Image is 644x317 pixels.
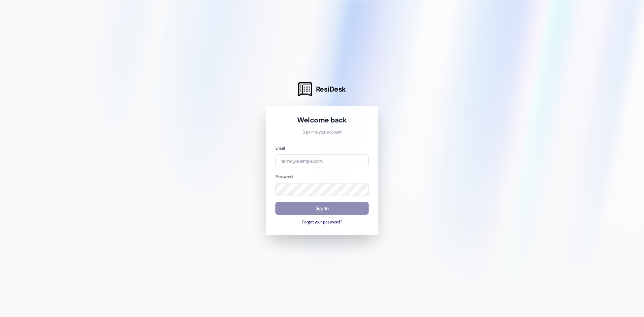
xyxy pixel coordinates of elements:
input: name@example.com [275,154,369,167]
button: Forgot your password? [275,219,369,225]
img: ResiDesk Logo [298,82,312,96]
span: ResiDesk [316,85,346,94]
button: Sign In [275,202,369,215]
p: Sign in to your account [275,129,369,136]
label: Email [275,146,285,151]
label: Password [275,174,292,179]
h1: Welcome back [275,115,369,125]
